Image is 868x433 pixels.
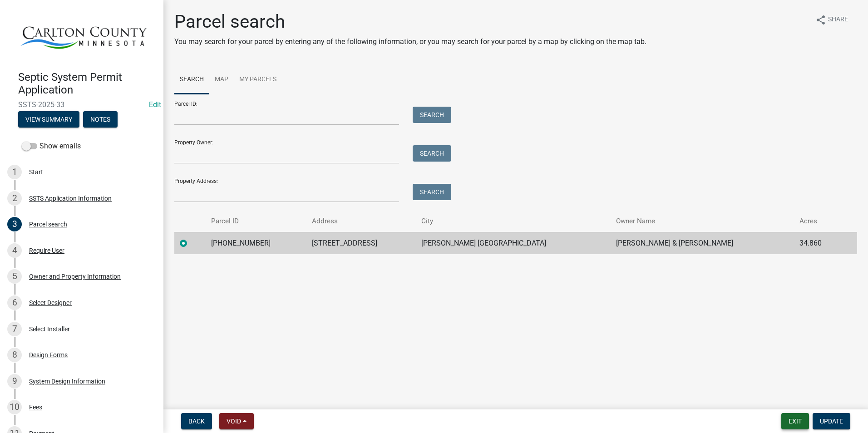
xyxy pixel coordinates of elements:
[7,295,22,310] div: 6
[209,65,234,94] a: Map
[227,418,241,425] span: Void
[29,378,105,384] div: System Design Information
[828,15,848,25] span: Share
[794,232,842,254] td: 34.860
[29,404,42,410] div: Fees
[7,191,22,206] div: 2
[416,232,611,254] td: [PERSON_NAME] [GEOGRAPHIC_DATA]
[18,100,145,109] span: SSTS-2025-33
[219,413,254,429] button: Void
[7,165,22,179] div: 1
[416,211,611,232] th: City
[29,300,72,306] div: Select Designer
[29,195,112,202] div: SSTS Application Information
[781,413,809,429] button: Exit
[18,71,156,97] h4: Septic System Permit Application
[181,413,212,429] button: Back
[18,116,79,123] wm-modal-confirm: Summary
[206,211,306,232] th: Parcel ID
[29,326,70,332] div: Select Installer
[611,211,794,232] th: Owner Name
[611,232,794,254] td: [PERSON_NAME] & [PERSON_NAME]
[29,169,43,175] div: Start
[18,10,149,61] img: Carlton County, Minnesota
[149,100,161,109] a: Edit
[18,111,79,128] button: View Summary
[7,243,22,258] div: 4
[808,11,855,29] button: shareShare
[813,413,850,429] button: Update
[7,374,22,389] div: 9
[794,211,842,232] th: Acres
[7,269,22,284] div: 5
[7,348,22,362] div: 8
[7,400,22,414] div: 10
[188,418,205,425] span: Back
[234,65,282,94] a: My Parcels
[206,232,306,254] td: [PHONE_NUMBER]
[29,247,64,254] div: Require User
[83,111,118,128] button: Notes
[29,273,121,280] div: Owner and Property Information
[83,116,118,123] wm-modal-confirm: Notes
[29,352,68,358] div: Design Forms
[820,418,843,425] span: Update
[7,217,22,231] div: 3
[306,211,416,232] th: Address
[7,322,22,336] div: 7
[413,145,451,162] button: Search
[29,221,67,227] div: Parcel search
[22,141,81,152] label: Show emails
[306,232,416,254] td: [STREET_ADDRESS]
[174,65,209,94] a: Search
[149,100,161,109] wm-modal-confirm: Edit Application Number
[174,11,646,33] h1: Parcel search
[174,36,646,47] p: You may search for your parcel by entering any of the following information, or you may search fo...
[815,15,826,25] i: share
[413,107,451,123] button: Search
[413,184,451,200] button: Search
